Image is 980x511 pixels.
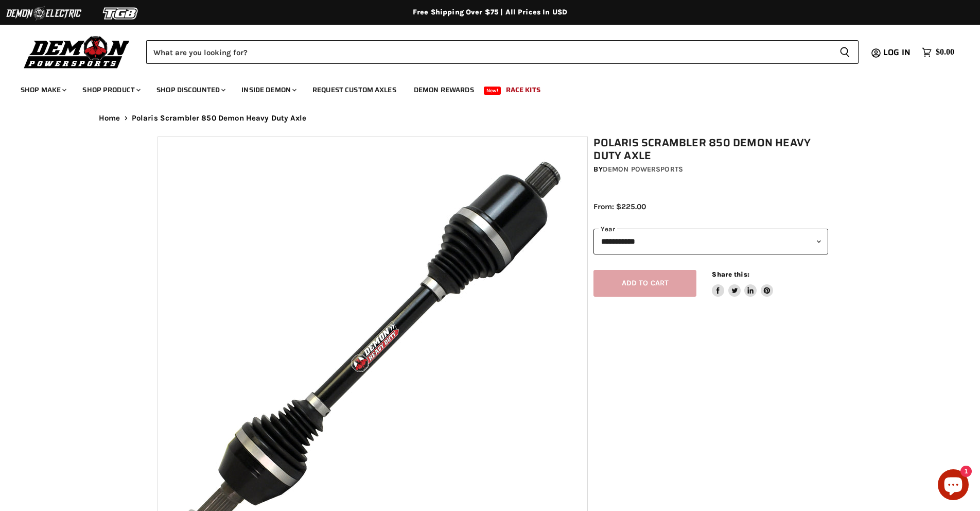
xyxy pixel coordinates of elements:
span: New! [484,87,501,95]
aside: Share this: [712,270,773,297]
a: $0.00 [917,45,959,60]
inbox-online-store-chat: Shopify online store chat [935,469,972,503]
img: Demon Powersports [21,33,133,70]
a: Inside Demon [234,79,303,100]
span: Polaris Scrambler 850 Demon Heavy Duty Axle [132,114,306,123]
a: Shop Product [75,79,147,100]
span: $0.00 [936,47,954,57]
a: Log in [879,48,917,57]
h1: Polaris Scrambler 850 Demon Heavy Duty Axle [593,137,828,162]
span: Share this: [712,270,749,278]
form: Product [146,40,859,64]
select: year [593,229,828,254]
span: Log in [883,46,911,59]
nav: Breadcrumbs [78,114,902,123]
a: Shop Discounted [149,79,232,100]
a: Request Custom Axles [305,79,404,100]
a: Race Kits [498,79,548,100]
a: Demon Rewards [406,79,482,100]
span: From: $225.00 [593,202,646,211]
img: Demon Electric Logo 2 [5,4,82,23]
a: Home [99,114,120,123]
a: Shop Make [13,79,73,100]
div: Free Shipping Over $75 | All Prices In USD [78,8,902,17]
button: Search [831,40,859,64]
a: Demon Powersports [603,165,683,174]
img: TGB Logo 2 [82,4,160,23]
ul: Main menu [13,75,952,100]
div: by [593,164,828,175]
input: Search [146,40,831,64]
